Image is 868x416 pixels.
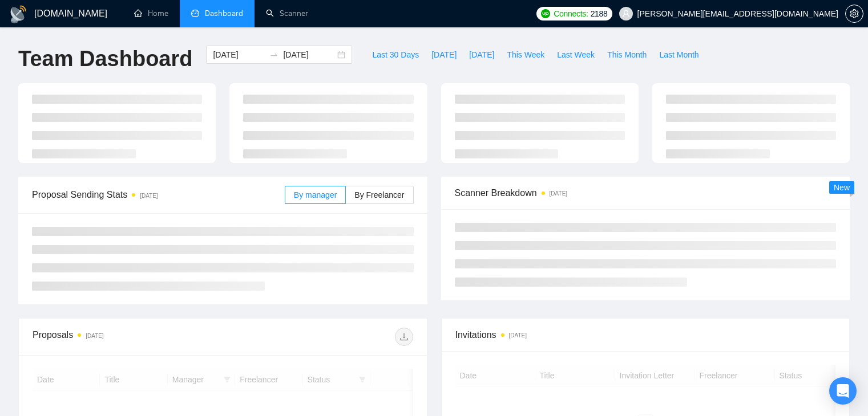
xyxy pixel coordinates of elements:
span: By Freelancer [354,190,404,199]
span: Proposal Sending Stats [32,187,285,202]
button: This Week [500,46,551,64]
time: [DATE] [550,190,567,197]
span: Last 30 Days [372,48,419,61]
img: logo [9,5,27,23]
span: Scanner Breakdown [455,186,837,200]
time: [DATE] [509,332,527,338]
button: Last Week [551,46,601,64]
span: Dashboard [205,9,243,18]
a: homeHome [134,9,168,18]
button: setting [845,5,863,23]
span: Invitations [455,328,836,342]
div: Proposals [33,328,223,346]
span: This Week [507,48,544,61]
span: swap-right [269,50,278,59]
button: Last Month [653,46,705,64]
time: [DATE] [140,193,158,199]
a: searchScanner [266,9,308,18]
button: Last 30 Days [366,46,425,64]
time: [DATE] [86,333,103,339]
h1: Team Dashboard [18,46,192,72]
input: Start date [213,48,265,61]
button: This Month [601,46,653,64]
span: New [834,183,850,192]
div: Open Intercom Messenger [829,377,857,405]
span: Last Month [659,48,699,61]
span: user [622,10,630,18]
input: End date [283,48,335,61]
span: dashboard [191,9,199,17]
span: setting [846,9,863,18]
a: setting [845,9,863,18]
button: [DATE] [463,46,500,64]
span: [DATE] [469,48,494,61]
button: [DATE] [425,46,463,64]
span: 2188 [591,7,608,20]
span: Connects: [554,7,588,20]
img: upwork-logo.png [541,9,550,18]
span: By manager [294,190,337,199]
span: Last Week [557,48,595,61]
span: [DATE] [431,48,457,61]
span: This Month [607,48,647,61]
span: to [269,50,278,59]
